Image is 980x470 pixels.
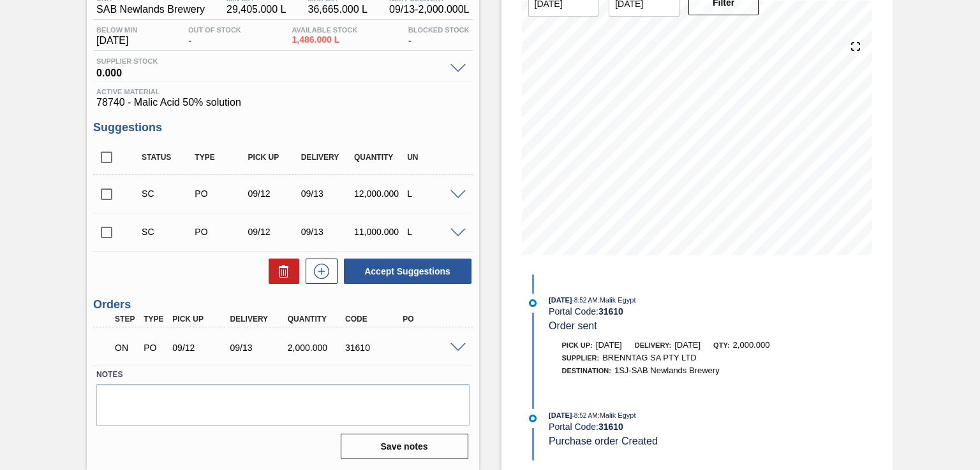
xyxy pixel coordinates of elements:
[562,367,611,374] span: Destination:
[138,189,197,199] div: Suggestion Created
[96,4,205,15] span: SAB Newlands Brewery
[713,341,729,349] span: Qty:
[96,35,137,46] span: [DATE]
[596,340,622,350] span: [DATE]
[351,153,409,162] div: Quantity
[292,26,357,34] span: Available Stock
[549,306,852,317] div: Portal Code:
[115,343,137,353] p: ON
[389,4,469,15] span: 09/13 - 2,000.000 L
[614,366,720,375] span: 1SJ-SAB Newlands Brewery
[96,57,443,65] span: Supplier Stock
[227,315,290,324] div: Delivery
[96,26,137,34] span: Below Min
[598,296,636,304] span: : Malik Egypt
[338,257,473,285] div: Accept Suggestions
[191,227,249,237] div: Purchase order
[308,4,367,15] span: 36,665.000 L
[191,189,249,199] div: Purchase order
[529,299,537,307] img: atual
[245,189,303,199] div: 09/12/2025
[299,259,338,284] div: New suggestion
[351,189,409,199] div: 12,000.000
[112,315,140,324] div: Step
[138,153,197,162] div: Status
[169,343,232,353] div: 09/12/2025
[562,341,593,349] span: Pick up:
[602,353,696,362] span: BRENNTAG SA PTY LTD
[341,434,468,459] button: Save notes
[169,315,232,324] div: Pick up
[572,297,598,304] span: - 8:52 AM
[404,189,462,199] div: L
[226,4,286,15] span: 29,405.000 L
[405,26,473,46] div: -
[96,88,469,96] span: Active Material
[549,296,572,304] span: [DATE]
[562,354,600,362] span: Supplier:
[185,26,244,46] div: -
[408,26,470,34] span: Blocked Stock
[96,366,469,384] label: Notes
[635,341,671,349] span: Delivery:
[342,343,405,353] div: 31610
[292,35,357,45] span: 1,486.000 L
[298,227,356,237] div: 09/13/2025
[598,422,623,432] strong: 31610
[96,97,469,108] span: 78740 - Malic Acid 50% solution
[404,227,462,237] div: L
[298,189,356,199] div: 09/13/2025
[399,315,463,324] div: PO
[572,412,598,419] span: - 8:52 AM
[285,343,348,353] div: 2,000.000
[191,153,249,162] div: Type
[93,121,472,134] h3: Suggestions
[733,340,770,350] span: 2,000.000
[188,26,241,34] span: Out Of Stock
[404,153,462,162] div: UN
[549,411,572,419] span: [DATE]
[598,306,623,317] strong: 31610
[138,227,197,237] div: Suggestion Created
[298,153,356,162] div: Delivery
[227,343,290,353] div: 09/13/2025
[344,259,471,284] button: Accept Suggestions
[96,65,443,78] span: 0.000
[285,315,348,324] div: Quantity
[549,320,597,331] span: Order sent
[598,411,636,419] span: : Malik Egypt
[140,343,169,353] div: Purchase order
[245,227,303,237] div: 09/12/2025
[342,315,405,324] div: Code
[140,315,169,324] div: Type
[674,340,701,350] span: [DATE]
[112,334,140,362] div: Negotiating Order
[245,153,303,162] div: Pick up
[529,415,537,422] img: atual
[549,436,658,446] span: Purchase order Created
[351,227,409,237] div: 11,000.000
[93,298,472,311] h3: Orders
[262,259,299,284] div: Delete Suggestions
[549,422,852,432] div: Portal Code:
